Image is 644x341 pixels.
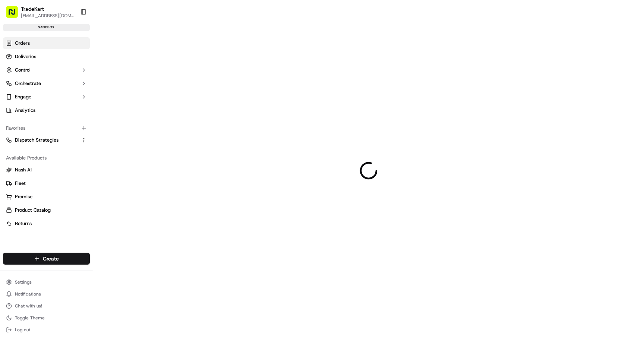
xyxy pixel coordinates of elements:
[15,40,30,47] span: Orders
[15,279,32,285] span: Settings
[3,164,90,176] button: Nash AI
[3,191,90,203] button: Promise
[3,3,77,21] button: TradeKart[EMAIL_ADDRESS][DOMAIN_NAME]
[6,180,87,187] a: Fleet
[3,64,90,76] button: Control
[15,207,51,214] span: Product Catalog
[15,303,42,309] span: Chat with us!
[6,167,87,173] a: Nash AI
[3,289,90,299] button: Notifications
[15,315,45,321] span: Toggle Theme
[15,94,31,100] span: Engage
[3,51,90,63] a: Deliveries
[15,327,30,333] span: Log out
[15,53,36,60] span: Deliveries
[3,78,90,89] button: Orchestrate
[3,301,90,311] button: Chat with us!
[3,253,90,265] button: Create
[3,122,90,134] div: Favorites
[15,80,41,87] span: Orchestrate
[15,167,32,173] span: Nash AI
[3,91,90,103] button: Engage
[3,37,90,49] a: Orders
[15,220,32,227] span: Returns
[3,134,90,146] button: Dispatch Strategies
[3,325,90,335] button: Log out
[21,13,74,19] button: [EMAIL_ADDRESS][DOMAIN_NAME]
[6,137,78,143] a: Dispatch Strategies
[15,107,35,114] span: Analytics
[3,204,90,216] button: Product Catalog
[43,255,59,262] span: Create
[15,67,31,73] span: Control
[6,193,87,200] a: Promise
[6,220,87,227] a: Returns
[15,180,26,187] span: Fleet
[15,137,59,143] span: Dispatch Strategies
[3,218,90,230] button: Returns
[6,207,87,214] a: Product Catalog
[3,177,90,189] button: Fleet
[3,152,90,164] div: Available Products
[15,291,41,297] span: Notifications
[3,104,90,116] a: Analytics
[3,313,90,323] button: Toggle Theme
[3,277,90,287] button: Settings
[21,5,44,13] button: TradeKart
[15,193,32,200] span: Promise
[3,24,90,31] div: sandbox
